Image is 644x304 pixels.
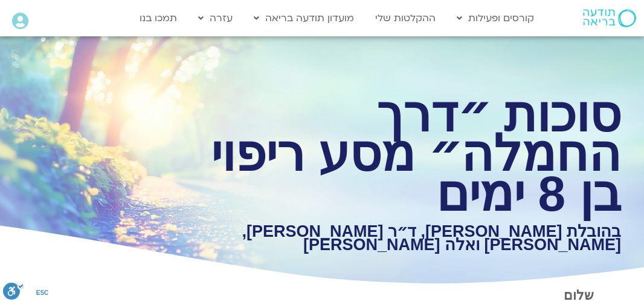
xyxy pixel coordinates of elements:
a: ההקלטות שלי [369,7,442,30]
a: תמכו בנו [134,7,183,30]
h1: בהובלת [PERSON_NAME], ד״ר [PERSON_NAME], [PERSON_NAME] ואלה [PERSON_NAME] [202,225,621,251]
h1: סוכות ״דרך החמלה״ מסע ריפוי בן 8 ימים [202,94,621,214]
a: קורסים ופעילות [451,7,540,30]
img: תודעה בריאה [583,9,636,27]
a: עזרה [192,7,239,30]
a: מועדון תודעה בריאה [248,7,360,30]
strong: שלום [564,288,594,303]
